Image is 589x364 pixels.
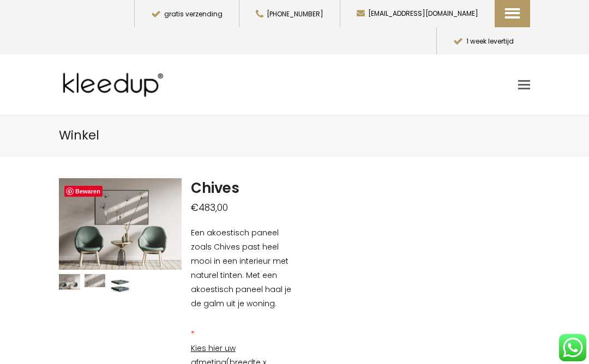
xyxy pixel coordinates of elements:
h1: Chives [191,178,294,198]
a: Bewaren [64,186,103,197]
img: Chives - Afbeelding 2 [85,274,106,287]
a: Toggle mobile menu [518,77,530,93]
p: Een akoestisch paneel zoals Chives past heel mooi in een interieur met naturel tinten. Met een ak... [191,226,294,311]
span: Winkel [59,126,99,144]
button: 1 week levertijd [436,27,530,54]
img: Chives [59,274,80,290]
img: Kleedup [59,63,171,107]
bdi: 483,00 [191,201,228,214]
span: € [191,201,199,214]
img: Chives - Afbeelding 3 [110,274,131,295]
